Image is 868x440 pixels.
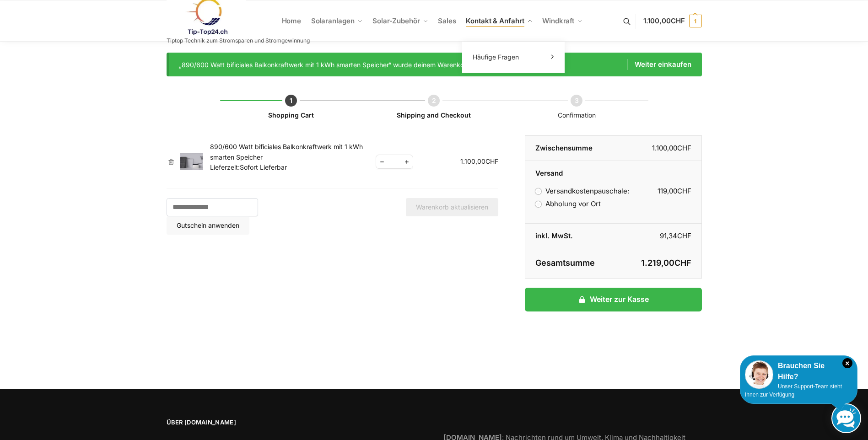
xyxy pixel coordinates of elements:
[842,358,852,368] i: Schließen
[558,111,596,119] span: Confirmation
[677,144,691,152] span: CHF
[745,383,842,398] span: Unser Support-Team steht Ihnen zur Verfügung
[523,317,703,343] iframe: Sicherer Rahmen für schnelle Bezahlvorgänge
[468,51,559,64] a: Häufige Fragen
[466,16,524,25] span: Kontakt & Anfahrt
[525,136,613,161] th: Zwischensumme
[525,248,613,279] th: Gesamtsumme
[525,288,701,311] a: Weiter zur Kasse
[745,360,852,382] div: Brauchen Sie Hilfe?
[397,111,471,119] a: Shipping and Checkout
[485,157,498,165] span: CHF
[539,0,587,42] a: Windkraft
[689,15,702,27] span: 1
[401,156,413,167] span: Increase quantity
[652,144,691,152] bdi: 1.100,00
[372,16,420,25] span: Solar-Zubehör
[671,16,685,25] span: CHF
[460,157,498,165] bdi: 1.100,00
[473,53,519,61] span: Häufige Fragen
[535,187,629,195] label: Versandkostenpauschale:
[210,143,363,161] a: 890/600 Watt bificiales Balkonkraftwerk mit 1 kWh smarten Speicher
[677,231,691,240] span: CHF
[167,216,249,235] button: Gutschein anwenden
[268,111,314,119] a: Shopping Cart
[167,159,176,165] a: 890/600 Watt bificiales Balkonkraftwerk mit 1 kWh smarten Speicher aus dem Warenkorb entfernen
[627,59,691,70] a: Weiter einkaufen
[179,59,691,70] div: „890/600 Watt bificiales Balkonkraftwerk mit 1 kWh smarten Speicher“ wurde deinem Warenkorb hinzu...
[658,187,691,195] bdi: 119,00
[677,187,691,195] span: CHF
[389,156,400,167] input: Produktmenge
[369,0,432,42] a: Solar-Zubehör
[641,258,691,268] bdi: 1.219,00
[167,418,425,427] span: Über [DOMAIN_NAME]
[434,0,460,42] a: Sales
[745,360,773,389] img: Customer service
[542,16,574,25] span: Windkraft
[674,258,691,268] span: CHF
[535,199,600,208] label: Abholung vor Ort
[462,0,536,42] a: Kontakt & Anfahrt
[376,156,388,167] span: Reduce quantity
[438,16,456,25] span: Sales
[525,161,701,179] th: Versand
[525,224,613,248] th: inkl. MwSt.
[167,38,310,43] p: Tiptop Technik zum Stromsparen und Stromgewinnung
[180,153,203,171] img: Warenkorb 1
[311,16,355,25] span: Solaranlagen
[660,231,691,240] bdi: 91,34
[643,16,685,25] span: 1.100,00
[406,198,498,216] button: Warenkorb aktualisieren
[307,0,366,42] a: Solaranlagen
[210,163,287,171] span: Lieferzeit:
[240,163,287,171] span: Sofort Lieferbar
[643,7,702,35] a: 1.100,00CHF 1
